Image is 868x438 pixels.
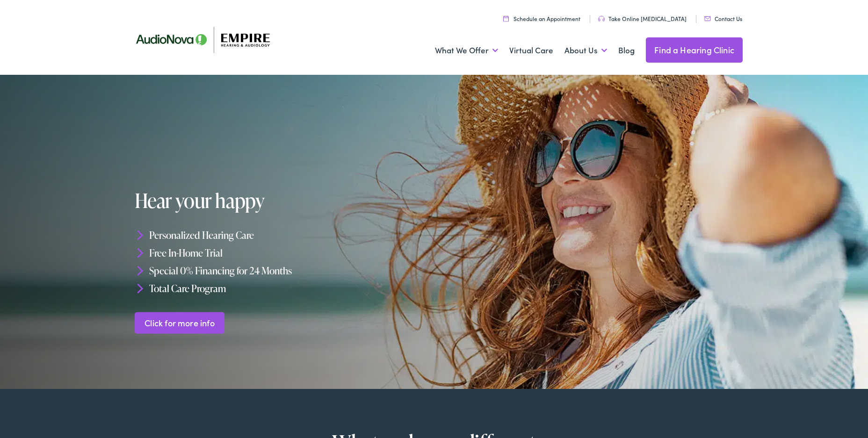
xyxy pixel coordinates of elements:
[704,14,742,22] a: Contact Us
[135,226,439,244] li: Personalized Hearing Care
[618,33,635,68] a: Blog
[704,16,711,21] img: utility icon
[135,262,439,280] li: Special 0% Financing for 24 Months
[135,312,225,334] a: Click for more info
[598,16,605,22] img: utility icon
[435,33,498,68] a: What We Offer
[135,190,419,211] h1: Hear your happy
[503,15,509,22] img: utility icon
[509,33,553,68] a: Virtual Care
[564,33,607,68] a: About Us
[135,244,439,262] li: Free In-Home Trial
[598,14,687,22] a: Take Online [MEDICAL_DATA]
[646,37,743,63] a: Find a Hearing Clinic
[135,279,439,297] li: Total Care Program
[503,14,580,22] a: Schedule an Appointment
